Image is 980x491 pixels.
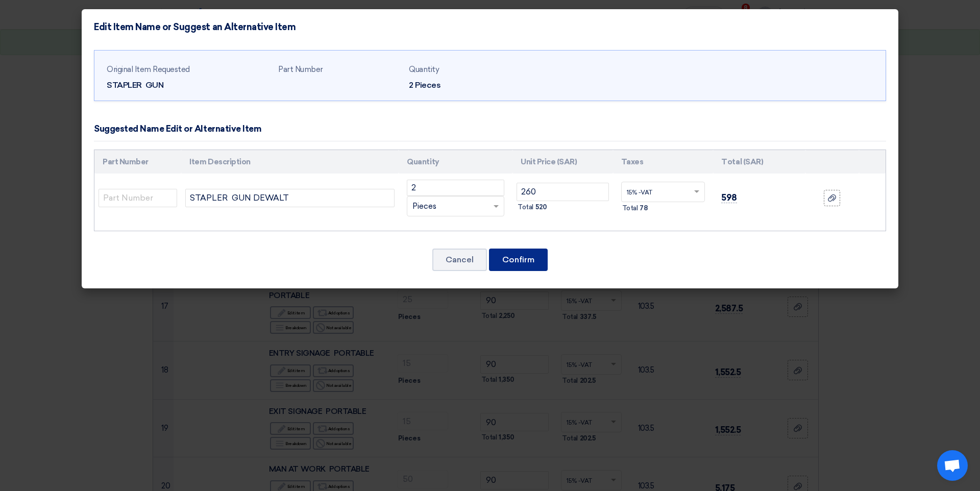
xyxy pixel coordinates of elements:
div: STAPLER GUN [107,79,270,91]
span: Pieces [412,201,436,212]
span: 598 [721,192,737,203]
input: Part Number [99,189,177,207]
ng-select: VAT [621,182,705,202]
div: Suggested Name Edit or Alternative Item [94,122,261,136]
button: Cancel [432,249,487,271]
div: Quantity [409,64,531,76]
input: Add Item Description [185,189,395,207]
th: Quantity [399,150,512,174]
th: Part Number [94,150,181,174]
input: Unit Price [517,183,609,201]
span: 78 [640,203,648,213]
input: RFQ_STEP1.ITEMS.2.AMOUNT_TITLE [407,180,504,196]
th: Unit Price (SAR) [512,150,613,174]
div: Original Item Requested [107,64,270,76]
span: Total [518,202,533,212]
th: Taxes [613,150,714,174]
div: Part Number [278,64,401,76]
th: Item Description [181,150,399,174]
span: 520 [535,202,547,212]
th: Total (SAR) [713,150,805,174]
span: Total [622,203,638,213]
a: Open chat [937,450,968,481]
h4: Edit Item Name or Suggest an Alternative Item [94,21,296,33]
button: Confirm [489,249,548,271]
div: 2 Pieces [409,79,531,91]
